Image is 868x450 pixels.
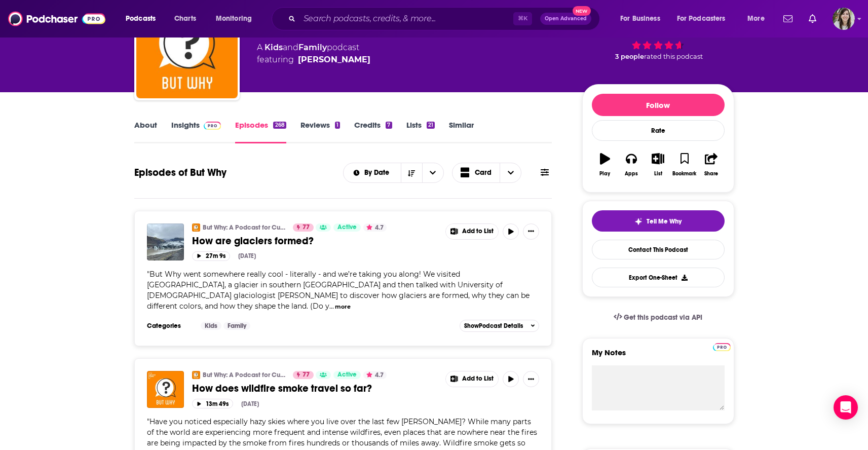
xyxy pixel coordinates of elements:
[126,12,156,26] span: Podcasts
[624,313,702,322] span: Get this podcast via API
[573,6,591,16] span: New
[298,43,327,52] a: Family
[216,12,252,26] span: Monitoring
[615,53,644,60] span: 3 people
[606,305,711,330] a: Get this podcast via API
[192,371,200,379] img: But Why: A Podcast for Curious Kids
[273,122,286,129] div: 268
[344,169,401,176] button: open menu
[446,371,499,387] button: Show More Button
[406,120,435,143] a: Lists21
[333,223,361,232] a: Active
[713,342,731,351] a: Pro website
[386,122,392,129] div: 7
[677,12,726,26] span: For Podcasters
[523,223,539,240] button: Show More Button
[540,13,591,25] button: Open AdvancedNew
[363,371,387,379] button: 4.7
[119,11,169,27] button: open menu
[192,235,314,247] span: How are glaciers formed?
[168,11,202,27] a: Charts
[422,163,443,182] button: open menu
[337,370,357,380] span: Active
[192,223,200,232] img: But Why: A Podcast for Curious Kids
[401,163,422,182] button: Sort Direction
[592,240,725,259] a: Contact This Podcast
[333,371,361,379] a: Active
[592,146,618,183] button: Play
[8,9,105,28] img: Podchaser - Follow, Share and Rate Podcasts
[329,302,334,311] span: ...
[833,8,855,30] span: Logged in as devinandrade
[238,252,256,259] div: [DATE]
[592,94,725,116] button: Follow
[592,268,725,287] button: Export One-Sheet
[192,399,233,408] button: 13m 49s
[303,222,310,233] span: 77
[644,53,703,60] span: rated this podcast
[599,171,610,177] div: Play
[147,270,530,311] span: But Why went somewhere really cool - literally - and we’re taking you along! We visited [GEOGRAPH...
[634,217,643,226] img: tell me why sparkle
[620,12,660,26] span: For Business
[747,12,765,26] span: More
[134,120,157,143] a: About
[300,120,340,143] a: Reviews1
[446,224,499,239] button: Show More Button
[174,12,196,26] span: Charts
[265,43,283,52] a: Kids
[147,223,184,260] img: How are glaciers formed?
[618,146,645,183] button: Apps
[592,210,725,232] button: tell me why sparkleTell Me Why
[645,146,671,183] button: List
[209,11,265,27] button: open menu
[462,375,494,383] span: Add to List
[475,169,492,176] span: Card
[833,8,855,30] button: Show profile menu
[545,16,587,21] span: Open Advanced
[281,7,610,30] div: Search podcasts, credits, & more...
[204,122,221,130] img: Podchaser Pro
[672,171,696,177] div: Bookmark
[513,12,532,25] span: ⌘ K
[171,120,221,143] a: InsightsPodchaser Pro
[235,120,286,143] a: Episodes268
[592,120,725,141] div: Rate
[713,343,731,351] img: Podchaser Pro
[257,54,370,66] span: featuring
[427,122,435,129] div: 21
[335,122,340,129] div: 1
[343,163,444,183] h2: Choose List sort
[464,322,523,329] span: Show Podcast Details
[293,223,314,232] a: 77
[452,163,522,183] button: Choose View
[698,146,724,183] button: Share
[223,322,250,330] a: Family
[449,120,474,143] a: Similar
[363,223,387,232] button: 4.7
[592,348,725,365] label: My Notes
[192,235,438,247] a: How are glaciers formed?
[364,169,393,176] span: By Date
[241,400,259,407] div: [DATE]
[147,270,530,311] span: "
[462,228,494,235] span: Add to List
[335,303,351,311] button: more
[203,371,286,379] a: But Why: A Podcast for Curious Kids
[523,371,539,387] button: Show More Button
[293,371,314,379] a: 77
[670,11,740,27] button: open menu
[834,395,858,420] div: Open Intercom Messenger
[283,43,298,52] span: and
[299,11,513,27] input: Search podcasts, credits, & more...
[671,146,698,183] button: Bookmark
[805,10,820,27] a: Show notifications dropdown
[779,10,797,27] a: Show notifications dropdown
[192,251,230,261] button: 27m 9s
[147,322,193,330] h3: Categories
[298,54,370,66] a: Jane Lindholm
[337,222,357,233] span: Active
